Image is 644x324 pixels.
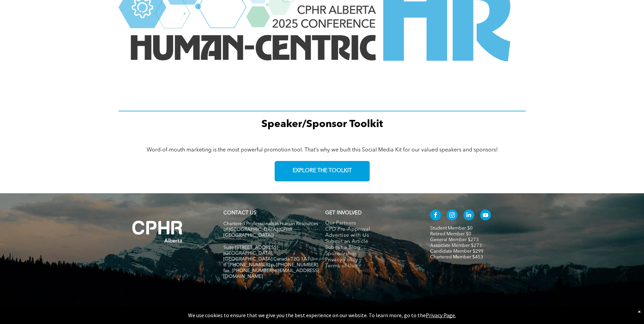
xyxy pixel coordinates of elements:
[223,268,319,279] span: fax. [PHONE_NUMBER] e:[EMAIL_ADDRESS][DOMAIN_NAME]
[325,239,416,245] a: Submit an Article
[223,211,256,216] a: CONTACT US
[325,227,416,233] a: CPD Pre-Approval
[325,233,416,239] a: Advertise with Us
[325,257,416,263] a: Privacy Policy
[325,220,416,227] a: Our Partners
[325,251,416,257] a: Sponsorship
[430,210,441,222] a: facebook
[430,237,479,242] a: General Member $273
[463,210,474,222] a: linkedin
[147,147,498,153] span: Word-of-mouth marketing is the most powerful promotion tool. That’s why we built this Social Medi...
[223,251,310,262] span: [GEOGRAPHIC_DATA], [GEOGRAPHIC_DATA] Canada T2G 1A1
[223,263,318,267] span: tf. [PHONE_NUMBER] p. [PHONE_NUMBER]
[223,245,278,250] span: Suite [STREET_ADDRESS]
[638,308,641,315] div: Dismiss notification
[430,249,483,254] a: Candidate Member $299
[118,207,197,256] img: A white background with a few lines on it
[430,243,482,248] a: Associate Member $273
[223,221,318,238] span: Chartered Professionals in Human Resources of [GEOGRAPHIC_DATA] (CPHR [GEOGRAPHIC_DATA])
[325,211,362,216] span: GET INVOLVED
[293,168,352,174] span: EXPLORE THE TOOLKIT
[325,263,416,269] a: Terms of Use
[426,312,456,319] a: Privacy Page.
[261,119,383,129] span: Speaker/Sponsor Toolkit
[430,226,473,231] a: Student Member $0
[430,232,471,236] a: Retired Member $0
[325,245,416,251] a: Submit a Blog
[480,210,491,222] a: youtube
[430,255,483,259] a: Chartered Member $453
[275,161,370,181] a: EXPLORE THE TOOLKIT
[447,210,458,222] a: instagram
